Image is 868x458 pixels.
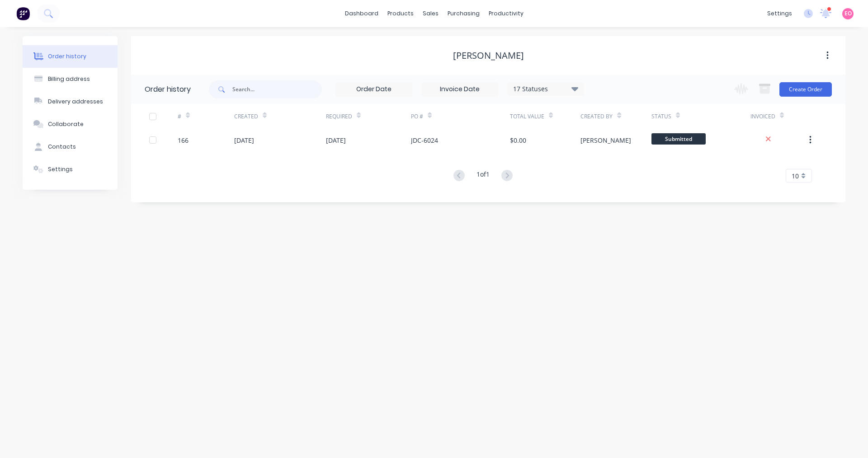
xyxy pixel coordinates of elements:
div: 1 of 1 [476,169,490,182]
div: Collaborate [48,120,84,128]
div: PO # [411,104,510,129]
div: Created [234,104,326,129]
div: Settings [48,165,73,173]
div: sales [418,7,443,20]
div: 166 [178,136,189,145]
span: Submitted [651,133,706,145]
div: Invoiced [750,112,775,121]
div: Order history [145,84,191,95]
button: Settings [23,158,118,181]
button: Collaborate [23,113,118,136]
img: Factory [16,7,30,20]
button: Billing address [23,68,118,90]
div: # [178,112,181,121]
div: [DATE] [234,136,254,145]
div: [PERSON_NAME] [580,136,631,145]
div: Total Value [510,104,580,129]
input: Search... [232,80,322,98]
div: purchasing [443,7,484,20]
div: [DATE] [326,136,346,145]
div: Required [326,112,352,121]
a: dashboard [340,7,383,20]
div: Delivery addresses [48,98,103,106]
div: PO # [411,112,423,121]
button: Contacts [23,136,118,158]
button: Create Order [779,82,832,97]
div: 17 Statuses [508,84,584,94]
div: productivity [484,7,528,20]
div: JDC-6024 [411,136,438,145]
div: Created [234,112,258,121]
div: Created By [580,112,613,121]
div: Created By [580,104,651,129]
input: Invoice Date [422,83,498,96]
div: [PERSON_NAME] [453,50,524,61]
div: Contacts [48,143,76,151]
div: Total Value [510,112,544,121]
span: 10 [792,171,799,181]
span: EO [844,9,852,18]
div: Status [651,104,750,129]
div: products [383,7,418,20]
button: Delivery addresses [23,90,118,113]
div: # [178,104,234,129]
button: Order history [23,45,118,68]
div: Required [326,104,411,129]
div: $0.00 [510,136,526,145]
div: settings [763,7,797,20]
div: Billing address [48,75,90,83]
div: Invoiced [750,104,807,129]
div: Status [651,112,671,121]
div: Order history [48,52,86,61]
input: Order Date [336,83,412,96]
